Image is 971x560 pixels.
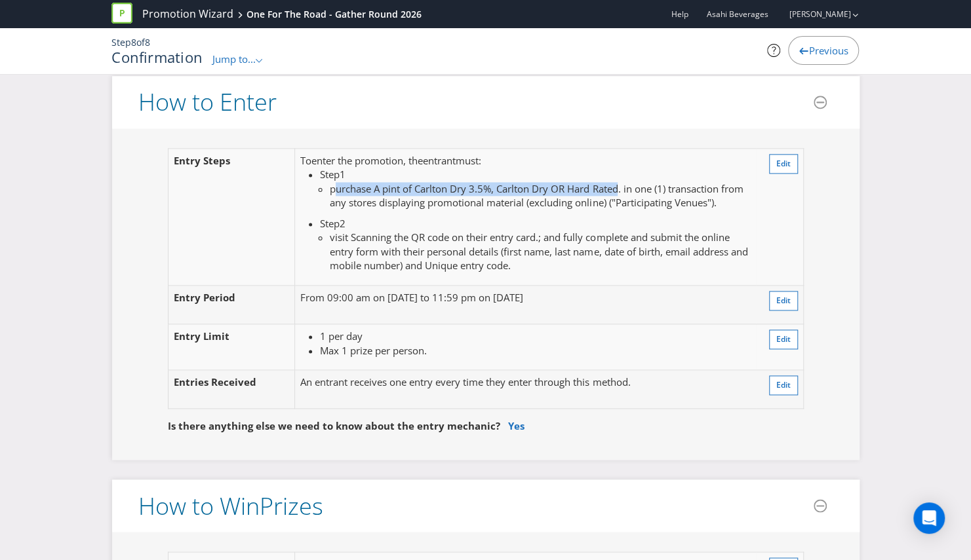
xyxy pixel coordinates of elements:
li: 1 per day [320,329,750,343]
a: [PERSON_NAME] [776,9,850,20]
a: Promotion Wizard [142,7,233,22]
span: Edit [776,333,791,345]
span: Is there anything else we need to know about the entry mechanic? [168,419,500,432]
span: entrant [423,154,456,167]
span: s [312,489,323,521]
button: Edit [769,291,798,310]
span: , the [403,154,423,167]
p: From 09:00 am on [DATE] to 11:59 pm on [DATE] [300,291,750,305]
li: Max 1 prize per person. [320,344,750,358]
span: Entry Step [174,154,226,167]
span: Prize [260,489,312,521]
span: Jump to... [212,52,256,65]
span: enter the promotion [311,154,403,167]
span: How to Win [138,489,260,521]
span: visit Scanning the QR code on their entry card.; and fully complete and submit the online entry f... [330,231,747,272]
span: Step [320,217,340,230]
span: . [713,196,716,209]
a: Help [671,9,688,20]
a: Yes [508,419,525,432]
div: One For The Road - Gather Round 2026 [247,8,422,21]
span: To [300,154,311,167]
span: purchase A pint of Carlton Dry 3.5%, Carlton Dry OR Hard Rated. in one (1) transaction from any s... [330,182,743,209]
span: Previous [808,44,848,57]
span: of [136,36,145,48]
span: Edit [776,295,791,306]
span: Edit [776,158,791,169]
span: Step [111,36,131,48]
button: Edit [769,329,798,349]
span: s [226,154,230,167]
span: Entry Period [174,291,235,304]
div: Open Intercom Messenger [913,502,945,534]
button: Edit [769,375,798,395]
td: An entrant receives one entry every time they enter through this method. [295,370,756,409]
span: Step [320,168,340,181]
h3: How to Enter [138,89,277,115]
span: must [456,154,479,167]
td: Entries Received [168,370,295,409]
span: Edit [776,379,791,390]
span: Asahi Beverages [706,9,768,20]
span: Entry Limit [174,329,229,343]
span: 8 [131,36,136,48]
span: . [508,259,511,272]
span: : [479,154,481,167]
span: 2 [340,217,346,230]
h1: Confirmation [111,49,203,65]
button: Edit [769,154,798,174]
span: 1 [340,168,346,181]
span: 8 [145,36,150,48]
